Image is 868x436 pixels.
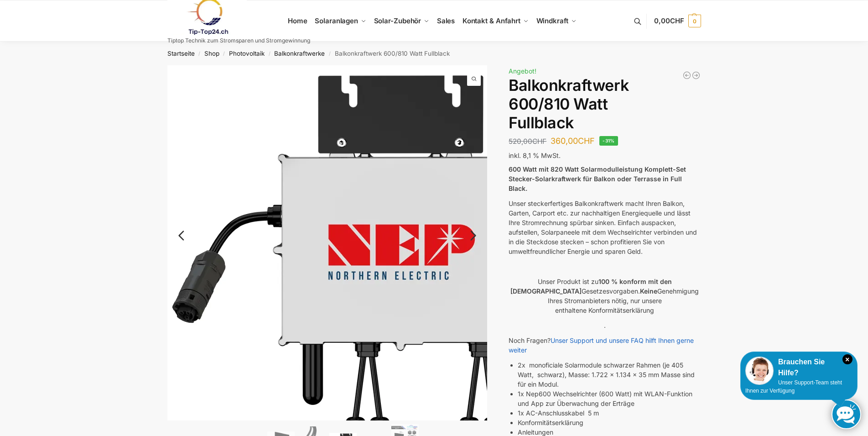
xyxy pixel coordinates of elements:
span: Unser Support-Team steht Ihnen zur Verfügung [745,379,842,394]
span: 0 [688,15,701,27]
span: inkl. 8,1 % MwSt. [509,152,561,159]
li: 1x Nep600 Wechselrichter (600 Watt) mit WLAN-Funktion und App zur Überwachung der Erträge [518,389,701,408]
strong: 600 Watt mit 820 Watt Solarmodulleistung Komplett-Set Stecker-Solarkraftwerk für Balkon oder Terr... [509,165,686,192]
li: 2x monoficiale Solarmodule schwarzer Rahmen (je 405 Watt, schwarz), Masse: 1.722 x 1.134 x 35 mm ... [518,360,701,389]
p: . [509,320,701,330]
span: -31% [599,136,618,146]
span: CHF [532,137,546,146]
span: / [325,50,334,58]
strong: 100 % konform mit den [DEMOGRAPHIC_DATA] [510,278,672,295]
p: Unser Produkt ist zu Gesetzesvorgaben. Genehmigung Ihres Stromanbieters nötig, nur unsere enthalt... [509,277,701,315]
span: / [265,50,274,58]
span: 0,00 [654,16,684,25]
h1: Balkonkraftwerk 600/810 Watt Fullblack [509,76,701,132]
img: Customer service [745,357,774,385]
strong: Keine [640,287,657,295]
p: Tiptop Technik zum Stromsparen und Stromgewinnung [167,38,310,43]
p: Noch Fragen? [509,336,701,355]
a: Photovoltaik [229,50,265,57]
span: Solar-Zubehör [374,16,421,25]
span: Windkraft [536,16,568,25]
a: Balkonkraftwerke [274,50,325,57]
span: CHF [578,136,595,146]
span: / [195,50,204,58]
a: Kontakt & Anfahrt [458,0,532,42]
div: Brauchen Sie Hilfe? [745,357,852,378]
a: Startseite [167,50,195,57]
img: Balkonkraftwerk 600/810 Watt Fullblack 9 [487,65,807,267]
a: 0,00CHF 0 [654,7,701,35]
a: Sales [433,0,458,42]
li: Konformitätserklärung [518,418,701,427]
span: Kontakt & Anfahrt [463,16,520,25]
i: Schließen [842,354,852,364]
bdi: 360,00 [551,136,595,146]
bdi: 520,00 [509,137,546,146]
a: Balkonkraftwerk 445/600 Watt Bificial [682,71,691,80]
span: / [219,50,229,58]
span: Angebot! [509,67,536,75]
a: Windkraft [532,0,580,42]
p: Unser steckerfertiges Balkonkraftwerk macht Ihren Balkon, Garten, Carport etc. zur nachhaltigen E... [509,199,701,256]
a: Solaranlagen [311,0,370,42]
li: 1x AC-Anschlusskabel 5 m [518,408,701,418]
span: CHF [670,16,684,25]
a: Unser Support und unsere FAQ hilft Ihnen gerne weiter [509,336,694,354]
a: Shop [204,50,219,57]
a: Balkonkraftwerk 405/600 Watt erweiterbar [691,71,701,80]
span: Sales [437,16,455,25]
nav: Breadcrumb [151,42,717,65]
span: Solaranlagen [315,16,358,25]
a: Solar-Zubehör [370,0,433,42]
